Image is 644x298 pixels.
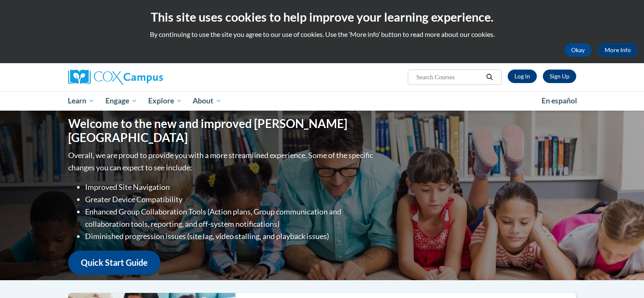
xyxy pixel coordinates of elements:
[564,43,591,57] button: Okay
[68,117,375,145] h1: Welcome to the new and improved [PERSON_NAME][GEOGRAPHIC_DATA]
[85,193,375,206] li: Greater Device Compatibility
[542,96,577,105] span: En español
[148,96,182,106] span: Explore
[85,206,375,230] li: Enhanced Group Collaboration Tools (Action plans, Group communication and collaboration tools, re...
[68,251,160,275] a: Quick Start Guide
[68,70,229,85] a: Cox Campus
[6,8,638,25] h2: This site uses cookies to help improve your learning experience.
[105,96,137,106] span: Engage
[508,70,537,83] a: Log In
[543,70,576,83] a: Register
[536,92,583,110] a: En español
[68,70,163,85] img: Cox Campus
[6,30,638,39] p: By continuing to use the site you agree to our use of cookies. Use the ‘More info’ button to read...
[598,43,638,57] a: More Info
[68,96,94,106] span: Learn
[483,72,496,82] button: Search
[187,91,227,111] a: About
[55,91,589,111] div: Main menu
[415,72,483,82] input: Search Courses
[68,149,375,174] p: Overall, we are proud to provide you with a more streamlined experience. Some of the specific cha...
[85,230,375,242] li: Diminished progression issues (site lag, video stalling, and playback issues)
[85,181,375,193] li: Improved Site Navigation
[193,96,221,106] span: About
[143,91,188,111] a: Explore
[100,91,143,111] a: Engage
[63,91,100,111] a: Learn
